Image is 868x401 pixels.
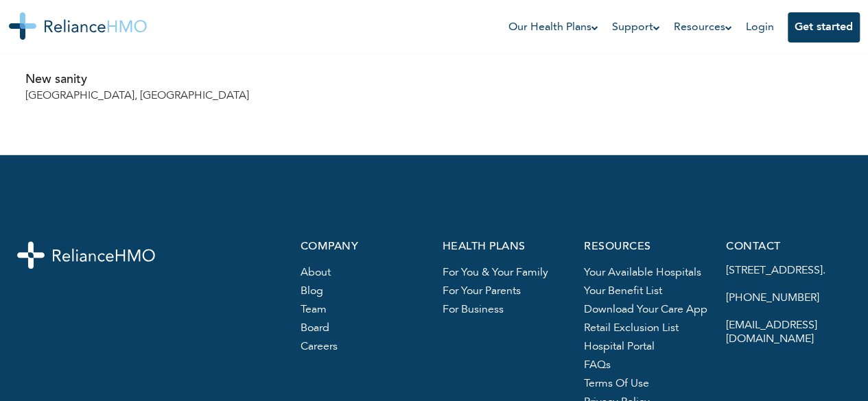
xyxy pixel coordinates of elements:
[726,265,825,276] a: [STREET_ADDRESS].
[301,304,327,315] a: team
[746,22,774,33] a: Login
[584,323,679,334] a: Retail exclusion list
[584,286,662,297] a: Your benefit list
[726,293,819,304] a: [PHONE_NUMBER]
[584,304,707,315] a: Download your care app
[301,341,338,352] a: careers
[584,267,701,278] a: Your available hospitals
[301,323,329,334] a: board
[17,241,155,269] img: logo-white.svg
[442,267,548,278] a: For you & your family
[301,267,331,278] a: About
[25,88,495,104] p: [GEOGRAPHIC_DATA], [GEOGRAPHIC_DATA]
[584,360,611,371] a: FAQs
[584,241,709,253] p: resources
[301,286,323,297] a: blog
[442,241,567,253] p: health plans
[726,320,817,345] a: [EMAIL_ADDRESS][DOMAIN_NAME]
[674,19,732,36] a: Resources
[508,19,598,36] a: Our Health Plans
[442,304,503,315] a: For business
[9,12,147,40] img: Reliance HMO's Logo
[25,71,495,88] p: New sanity
[726,241,852,253] p: contact
[788,12,860,42] button: Get started
[612,19,660,36] a: Support
[584,378,649,389] a: terms of use
[584,341,655,352] a: hospital portal
[301,241,426,253] p: company
[442,286,520,297] a: For your parents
